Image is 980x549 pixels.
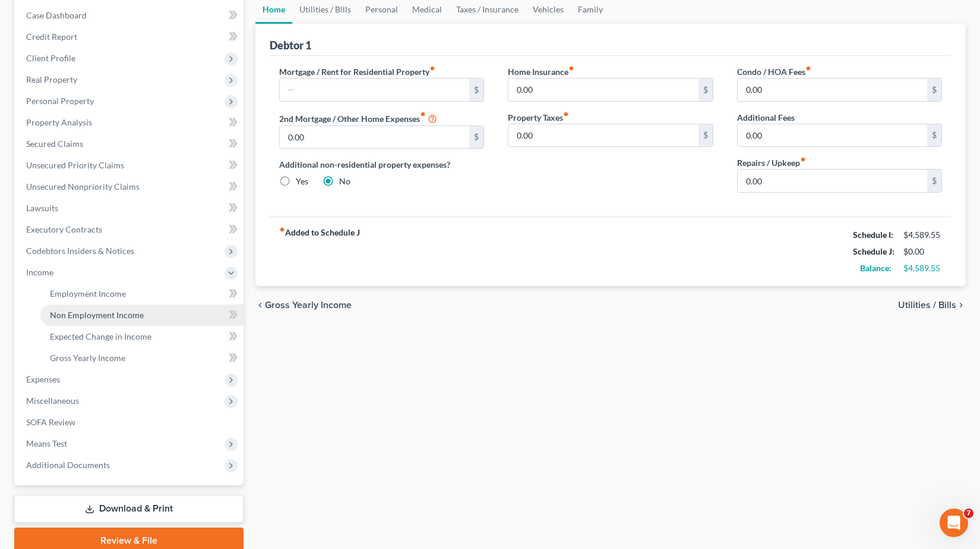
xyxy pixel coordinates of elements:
span: Gross Yearly Income [265,300,352,310]
span: Gross Yearly Income [50,353,125,363]
a: Download & Print [14,495,244,523]
span: Additional Documents [26,460,110,470]
i: fiber_manual_record [429,65,435,71]
span: Lawsuits [26,203,58,213]
span: Client Profile [26,53,75,63]
input: -- [280,79,470,101]
span: Utilities / Bills [898,300,956,310]
i: fiber_manual_record [800,156,806,162]
span: Income [26,267,53,277]
div: $ [469,79,483,101]
i: fiber_manual_record [279,227,285,233]
a: SOFA Review [17,412,244,433]
i: fiber_manual_record [805,65,811,71]
label: Condo / HOA Fees [737,65,811,78]
span: Real Property [26,74,77,84]
strong: Added to Schedule J [279,227,360,277]
label: 2nd Mortgage / Other Home Expenses [279,111,437,126]
span: Secured Claims [26,139,83,149]
label: Repairs / Upkeep [737,156,806,169]
span: Employment Income [50,288,126,299]
span: Expenses [26,374,60,384]
span: Unsecured Priority Claims [26,160,124,170]
label: Additional Fees [737,111,795,124]
label: Home Insurance [508,65,574,78]
div: $4,589.55 [903,229,942,241]
span: Codebtors Insiders & Notices [26,246,134,256]
strong: Schedule J: [853,246,894,256]
span: Unsecured Nonpriority Claims [26,181,140,192]
a: Case Dashboard [17,5,244,26]
div: $4,589.55 [903,262,942,274]
span: Personal Property [26,96,94,106]
a: Non Employment Income [40,305,244,326]
label: Property Taxes [508,111,569,124]
button: chevron_left Gross Yearly Income [255,300,352,310]
a: Employment Income [40,283,244,305]
span: Miscellaneous [26,396,79,406]
span: Non Employment Income [50,310,144,320]
input: -- [280,126,470,149]
label: Mortgage / Rent for Residential Property [279,65,435,78]
strong: Schedule I: [853,230,893,240]
input: -- [738,79,928,101]
span: Credit Report [26,32,77,42]
span: Executory Contracts [26,224,102,234]
span: Expected Change in Income [50,331,151,341]
a: Executory Contracts [17,219,244,240]
i: fiber_manual_record [568,65,574,71]
div: $ [927,79,941,101]
a: Property Analysis [17,112,244,133]
button: Utilities / Bills chevron_right [898,300,966,310]
a: Expected Change in Income [40,326,244,347]
div: $ [698,79,713,101]
span: Means Test [26,438,67,448]
div: $0.00 [903,246,942,258]
i: chevron_right [956,300,966,310]
input: -- [508,124,698,147]
i: fiber_manual_record [563,111,569,117]
span: SOFA Review [26,417,75,427]
span: Property Analysis [26,117,92,127]
span: Case Dashboard [26,10,87,20]
iframe: Intercom live chat [940,509,968,537]
a: Lawsuits [17,197,244,219]
strong: Balance: [860,263,892,273]
a: Secured Claims [17,133,244,155]
a: Credit Report [17,26,244,48]
div: $ [927,170,941,192]
a: Unsecured Priority Claims [17,155,244,176]
div: Debtor 1 [270,38,311,52]
input: -- [738,124,928,147]
i: fiber_manual_record [420,111,426,117]
div: $ [469,126,483,149]
div: $ [698,124,713,147]
i: chevron_left [255,300,265,310]
input: -- [738,170,928,192]
label: No [339,175,350,187]
input: -- [508,79,698,101]
span: 7 [964,509,973,518]
a: Gross Yearly Income [40,347,244,369]
a: Unsecured Nonpriority Claims [17,176,244,197]
label: Yes [296,175,308,187]
div: $ [927,124,941,147]
label: Additional non-residential property expenses? [279,158,485,171]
